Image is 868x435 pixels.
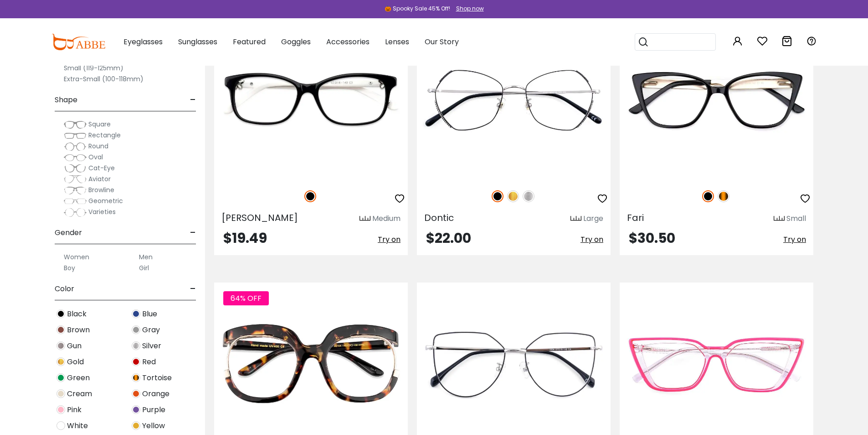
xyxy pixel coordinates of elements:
label: Men [139,252,153,262]
img: Black [304,190,316,202]
img: Tortoise [132,373,140,382]
span: Aviator [88,174,111,183]
span: Black [67,309,87,320]
span: Featured [233,37,266,47]
img: Yellow [132,421,140,430]
img: size ruler [570,215,581,222]
span: Red [142,356,156,367]
span: Varieties [88,207,116,216]
img: Gun [56,341,65,350]
div: Shop now [456,5,484,13]
span: Eyeglasses [123,37,163,47]
span: Cream [67,388,92,399]
img: White [56,421,65,430]
div: Large [583,213,603,224]
img: Black Dontic - Metal ,Adjust Nose Pads [417,19,611,180]
span: Tortoise [142,372,172,383]
img: Gray [132,325,140,334]
img: Green [56,373,65,382]
span: Blue [142,309,157,320]
button: Try on [580,231,603,248]
span: Orange [142,388,169,399]
span: Gray [142,325,160,335]
span: Fari [627,211,644,224]
span: $22.00 [426,228,471,248]
span: Yellow [142,420,165,431]
img: Round.png [64,142,87,151]
img: Oval.png [64,153,87,162]
img: Aviator.png [64,175,87,184]
span: Sunglasses [178,37,217,47]
img: abbeglasses.com [51,34,105,50]
div: Medium [372,213,401,224]
label: Extra-Small (100-118mm) [64,73,144,84]
span: Square [88,120,111,129]
div: 🎃 Spooky Sale 45% Off! [385,5,450,13]
img: Red [132,357,140,366]
label: Girl [139,262,149,273]
span: Purple [142,404,165,415]
span: Color [55,278,74,300]
span: Round [88,142,108,151]
img: Browline.png [64,186,87,195]
span: Try on [783,234,806,245]
img: Brown [56,325,65,334]
label: Small (119-125mm) [64,63,123,73]
span: 64% OFF [223,291,269,305]
img: Blue [132,309,140,318]
button: Try on [378,231,401,248]
span: $30.50 [629,228,675,248]
span: Lenses [385,37,409,47]
img: Black [56,309,65,318]
img: Pink [56,405,65,414]
span: Accessories [326,37,370,47]
img: Geometric.png [64,197,87,206]
span: Our Story [425,37,459,47]
span: - [190,278,196,300]
div: Small [786,213,806,224]
span: Goggles [281,37,311,47]
label: Women [64,252,89,262]
img: Gold [507,190,519,202]
img: Gold [56,357,65,366]
img: Black [702,190,714,202]
span: Shape [55,89,77,111]
span: Cat-Eye [88,163,115,173]
img: Cat-Eye.png [64,164,87,173]
button: Try on [783,231,806,248]
span: Gold [67,356,84,367]
img: Rectangle.png [64,131,87,140]
span: Silver [142,341,161,351]
span: Green [67,372,90,383]
img: size ruler [774,215,785,222]
span: Rectangle [88,131,121,140]
span: Brown [67,325,90,335]
span: $19.49 [223,228,267,248]
a: Shop now [452,5,484,12]
img: Black [492,190,503,202]
img: Cream [56,389,65,398]
span: - [190,222,196,244]
img: Tortoise [718,190,729,202]
img: size ruler [360,215,370,222]
span: - [190,89,196,111]
span: Try on [378,234,401,245]
span: Try on [580,234,603,245]
span: Geometric [88,196,123,205]
span: Dontic [424,211,454,224]
img: Silver [523,190,534,202]
img: Silver [132,341,140,350]
img: Varieties.png [64,208,87,217]
img: Black Paula - Acetate ,Universal Bridge Fit [214,19,408,180]
span: Pink [67,404,82,415]
span: Gun [67,341,82,351]
label: Boy [64,262,75,273]
img: Square.png [64,120,87,129]
span: Oval [88,152,103,162]
img: Purple [132,405,140,414]
img: Black Fari - Acetate ,Universal Bridge Fit [620,19,813,180]
span: Browline [88,185,114,194]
